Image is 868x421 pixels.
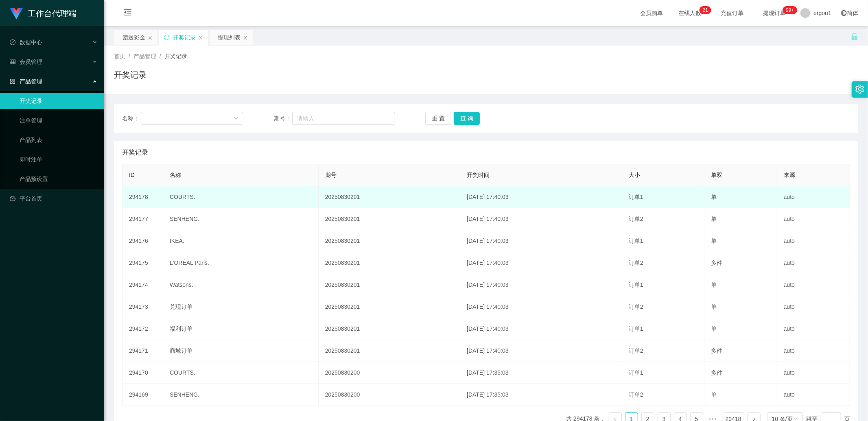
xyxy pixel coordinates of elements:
[122,114,141,123] span: 名称：
[163,186,319,208] td: COURTS.
[163,296,319,318] td: 兑现订单
[122,296,163,318] td: 294173
[717,10,748,16] span: 充值订单
[163,318,319,340] td: 福利订单
[841,10,847,16] i: 图标: global
[10,8,23,20] img: logo.9652507e.png
[425,112,451,125] button: 重 置
[10,78,42,85] span: 产品管理
[777,208,850,230] td: auto
[629,347,643,354] span: 订单2
[777,186,850,208] td: auto
[460,186,622,208] td: [DATE] 17:40:03
[460,340,622,362] td: [DATE] 17:40:03
[319,230,460,252] td: 20250830201
[777,274,850,296] td: auto
[164,35,170,40] i: 图标: sync
[148,35,153,40] i: 图标: close
[777,318,850,340] td: auto
[629,260,643,266] span: 订单2
[777,340,850,362] td: auto
[700,6,711,14] sup: 21
[122,340,163,362] td: 294171
[10,59,42,65] span: 会员管理
[163,208,319,230] td: SENHENG.
[759,10,790,16] span: 提现订单
[629,238,643,244] span: 订单1
[711,369,722,376] span: 多件
[114,53,125,59] span: 首页
[163,252,319,274] td: L'ORÉAL Paris.
[20,112,98,129] a: 注单管理
[122,30,145,45] div: 赠送彩金
[629,172,640,178] span: 大小
[855,85,864,94] i: 图标: setting
[777,362,850,384] td: auto
[163,340,319,362] td: 商城订单
[218,30,241,45] div: 提现列表
[460,318,622,340] td: [DATE] 17:40:03
[163,230,319,252] td: IKEA.
[460,252,622,274] td: [DATE] 17:40:03
[122,362,163,384] td: 294170
[460,296,622,318] td: [DATE] 17:40:03
[10,59,15,65] i: 图标: table
[122,318,163,340] td: 294172
[122,252,163,274] td: 294175
[129,53,130,59] span: /
[454,112,480,125] button: 查 询
[784,172,795,178] span: 来源
[10,39,15,45] i: 图标: check-circle-o
[711,260,722,266] span: 多件
[629,194,643,200] span: 订单1
[629,391,643,398] span: 订单2
[10,39,42,46] span: 数据中心
[319,208,460,230] td: 20250830201
[460,384,622,406] td: [DATE] 17:35:03
[711,391,717,398] span: 单
[319,274,460,296] td: 20250830201
[114,0,142,26] i: 图标: menu-fold
[164,53,187,59] span: 开奖记录
[711,347,722,354] span: 多件
[325,172,337,178] span: 期号
[10,10,77,16] a: 工作台代理端
[122,384,163,406] td: 294169
[129,172,135,178] span: ID
[198,35,203,40] i: 图标: close
[133,53,156,59] span: 产品管理
[711,194,717,200] span: 单
[28,0,77,26] h1: 工作台代理端
[711,325,717,332] span: 单
[122,230,163,252] td: 294176
[777,384,850,406] td: auto
[460,362,622,384] td: [DATE] 17:35:03
[163,384,319,406] td: SENHENG.
[20,132,98,148] a: 产品列表
[163,274,319,296] td: Watsons.
[629,369,643,376] span: 订单1
[319,340,460,362] td: 20250830201
[292,112,395,125] input: 请输入
[460,274,622,296] td: [DATE] 17:40:03
[711,281,717,288] span: 单
[319,296,460,318] td: 20250830201
[319,252,460,274] td: 20250830201
[243,35,248,40] i: 图标: close
[711,172,722,178] span: 单双
[20,171,98,187] a: 产品预设置
[20,93,98,109] a: 开奖记录
[629,303,643,310] span: 订单2
[122,186,163,208] td: 294178
[122,274,163,296] td: 294174
[777,252,850,274] td: auto
[160,53,161,59] span: /
[711,216,717,222] span: 单
[777,296,850,318] td: auto
[319,384,460,406] td: 20250830200
[319,186,460,208] td: 20250830201
[777,230,850,252] td: auto
[705,6,708,14] p: 1
[460,208,622,230] td: [DATE] 17:40:03
[319,362,460,384] td: 20250830200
